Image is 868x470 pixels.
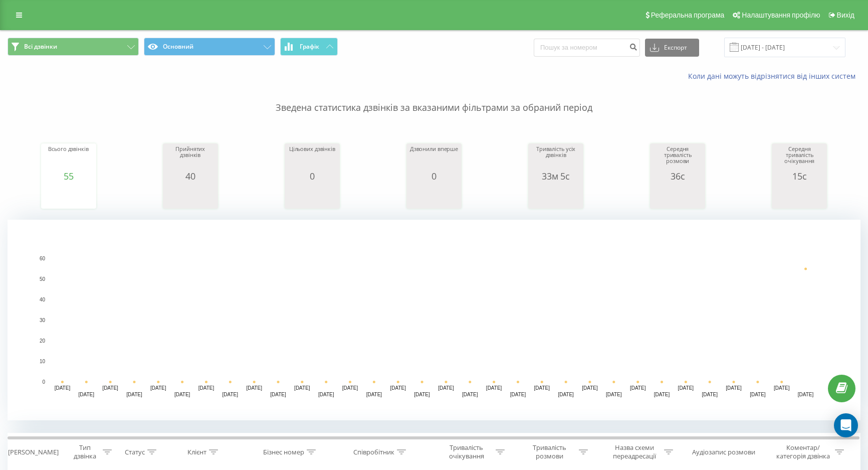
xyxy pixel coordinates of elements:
div: 55 [44,171,94,181]
span: Графік [300,43,319,50]
div: Open Intercom Messenger [834,413,858,437]
text: [DATE] [774,385,790,391]
text: [DATE] [414,392,430,397]
text: [DATE] [294,385,310,391]
span: Налаштування профілю [742,11,820,19]
text: [DATE] [606,392,622,397]
div: Всього дзвінків [44,146,94,171]
div: Дзвонили вперше [409,146,459,171]
text: [DATE] [438,385,454,391]
text: [DATE] [534,385,550,391]
text: [DATE] [223,392,239,397]
div: 15с [774,171,824,181]
text: [DATE] [750,392,766,397]
text: [DATE] [702,392,718,397]
div: Тривалість розмови [523,443,576,460]
div: Цільових дзвінків [287,146,337,171]
div: [PERSON_NAME] [8,448,59,456]
div: Тривалість очікування [440,443,493,460]
text: [DATE] [79,392,95,397]
svg: A chart. [8,220,860,420]
span: Всі дзвінки [24,43,57,51]
text: [DATE] [678,385,694,391]
text: [DATE] [102,385,118,391]
text: [DATE] [582,385,598,391]
div: 40 [165,171,215,181]
div: Клієнт [187,448,206,456]
svg: A chart. [531,181,581,211]
p: Зведена статистика дзвінків за вказаними фільтрами за обраний період [8,81,860,114]
div: Коментар/категорія дзвінка [774,443,832,460]
div: Середня тривалість розмови [653,146,703,171]
text: [DATE] [390,385,406,391]
text: 30 [40,318,46,323]
button: Основний [144,38,275,56]
text: [DATE] [126,392,142,397]
text: 40 [40,297,46,302]
text: [DATE] [198,385,214,391]
button: Графік [280,38,338,56]
div: Тривалість усіх дзвінків [531,146,581,171]
svg: A chart. [44,181,94,211]
text: [DATE] [654,392,670,397]
div: Прийнятих дзвінків [165,146,215,171]
div: Співробітник [353,448,394,456]
svg: A chart. [774,181,824,211]
div: Аудіозапис розмови [692,448,755,456]
text: 10 [40,359,46,364]
text: [DATE] [510,392,526,397]
button: Експорт [645,39,699,57]
div: Бізнес номер [263,448,304,456]
div: 0 [409,171,459,181]
text: [DATE] [55,385,71,391]
span: Вихід [837,11,854,19]
div: Статус [125,448,145,456]
text: [DATE] [558,392,574,397]
text: 0 [42,379,45,385]
div: 36с [653,171,703,181]
text: [DATE] [342,385,358,391]
text: [DATE] [270,392,286,397]
div: 33м 5с [531,171,581,181]
div: 0 [287,171,337,181]
svg: A chart. [287,181,337,211]
div: Назва схеми переадресації [608,443,662,460]
text: 20 [40,338,46,344]
text: [DATE] [462,392,478,397]
text: [DATE] [630,385,646,391]
svg: A chart. [653,181,703,211]
text: [DATE] [150,385,166,391]
input: Пошук за номером [534,39,640,57]
text: [DATE] [318,392,334,397]
text: [DATE] [246,385,262,391]
svg: A chart. [409,181,459,211]
text: [DATE] [486,385,502,391]
span: Реферальна програма [651,11,725,19]
text: [DATE] [798,392,814,397]
text: [DATE] [366,392,382,397]
svg: A chart. [165,181,215,211]
text: 60 [40,256,46,261]
button: Всі дзвінки [8,38,139,56]
text: [DATE] [726,385,742,391]
text: [DATE] [174,392,190,397]
div: Середня тривалість очікування [774,146,824,171]
a: Коли дані можуть відрізнятися вiд інших систем [688,71,860,81]
text: 50 [40,276,46,282]
div: Тип дзвінка [70,443,100,460]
